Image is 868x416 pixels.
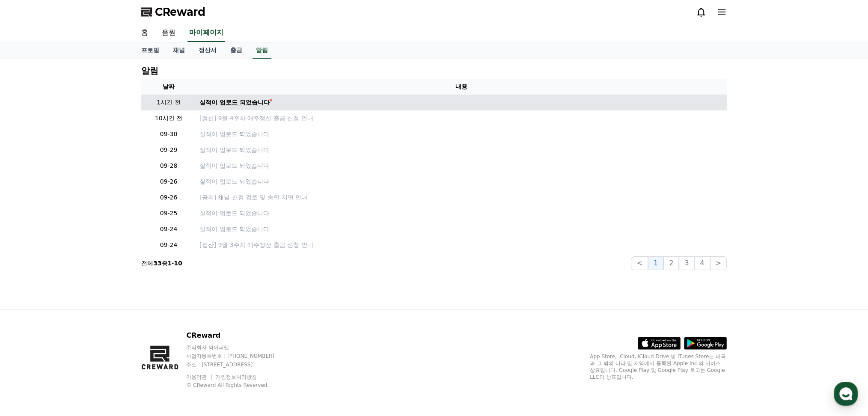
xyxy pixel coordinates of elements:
a: 개인정보처리방침 [216,374,257,380]
span: CReward [155,5,205,19]
a: 홈 [134,24,155,42]
strong: 33 [153,260,161,267]
p: 사업자등록번호 : [PHONE_NUMBER] [186,353,291,360]
span: 설정 [132,284,143,291]
p: 주식회사 와이피랩 [186,344,291,351]
a: 실적이 업로드 되었습니다 [199,177,723,186]
p: 10시간 전 [145,114,193,123]
a: [정산] 9월 4주차 매주정산 출금 신청 안내 [199,114,723,123]
p: App Store, iCloud, iCloud Drive 및 iTunes Store는 미국과 그 밖의 나라 및 지역에서 등록된 Apple Inc.의 서비스 상표입니다. Goo... [590,353,727,380]
a: 채널 [166,42,192,59]
p: 09-28 [145,161,193,170]
a: 실적이 업로드 되었습니다 [199,146,723,155]
th: 내용 [196,79,727,95]
button: > [710,256,727,270]
p: 전체 중 - [141,259,182,267]
a: 실적이 업로드 되었습니다 [199,161,723,170]
a: 음원 [155,24,182,42]
a: [공지] 채널 신청 검토 및 승인 지연 안내 [199,193,723,202]
a: 알림 [253,42,271,59]
a: 실적이 업로드 되었습니다 [199,130,723,139]
a: 출금 [223,42,249,59]
button: 1 [648,256,663,270]
a: [정산] 9월 3주차 매주정산 출금 신청 안내 [199,241,723,250]
a: 이용약관 [186,374,213,380]
a: CReward [141,5,205,19]
button: 2 [663,256,679,270]
a: 프로필 [134,42,166,59]
p: CReward [186,330,291,341]
strong: 10 [174,260,182,267]
a: 정산서 [192,42,223,59]
p: 1시간 전 [145,98,193,107]
span: 홈 [27,284,32,291]
div: 실적이 업로드 되었습니다 [199,98,270,107]
a: 실적이 업로드 되었습니다 [199,98,723,107]
p: 09-29 [145,146,193,155]
p: 09-26 [145,177,193,186]
button: < [631,256,648,270]
span: 대화 [78,285,89,291]
p: 주소 : [STREET_ADDRESS] [186,361,291,368]
button: 3 [679,256,694,270]
a: 마이페이지 [187,24,225,42]
a: 대화 [56,271,110,293]
a: 홈 [3,271,56,293]
a: 설정 [110,271,164,293]
h4: 알림 [141,66,158,75]
p: 09-26 [145,193,193,202]
a: 실적이 업로드 되었습니다 [199,225,723,234]
p: 09-24 [145,225,193,234]
p: © CReward All Rights Reserved. [186,382,291,389]
p: 09-24 [145,241,193,250]
p: 09-30 [145,130,193,139]
button: 4 [694,256,710,270]
a: 실적이 업로드 되었습니다 [199,209,723,218]
th: 날짜 [141,79,196,95]
strong: 1 [167,260,172,267]
p: 09-25 [145,209,193,218]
